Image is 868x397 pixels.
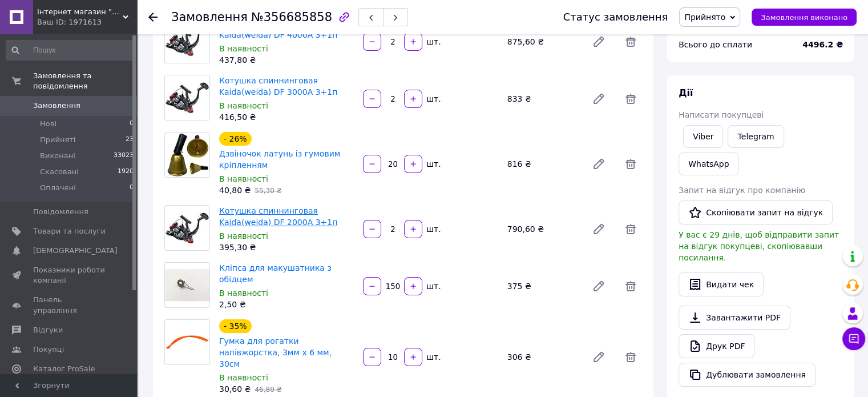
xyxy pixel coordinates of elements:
div: Повернутися назад [148,11,158,23]
span: Прийнято [684,13,725,22]
span: 0 [130,183,134,193]
img: Кліпса для макушатника з обідцем [165,269,209,300]
a: Viber [683,125,723,148]
button: Дублювати замовлення [679,363,815,387]
span: Панель управління [33,295,106,315]
a: Друк PDF [679,334,754,358]
span: Замовлення та повідомлення [33,71,137,91]
span: Скасовані [40,167,79,177]
span: 23 [126,135,134,145]
div: 375 ₴ [503,278,583,294]
a: Котушка спиннинговая Kaida(weida) DF 4000A 3+1п [219,19,337,39]
span: Повідомлення [33,207,88,217]
div: шт. [423,93,442,105]
span: Відгуки [33,325,63,335]
button: Скопіювати запит на відгук [679,200,833,224]
span: У вас є 29 днів, щоб відправити запит на відгук покупцеві, скопіювавши посилання. [679,230,839,262]
a: Кліпса для макушатника з обідцем [219,263,332,284]
span: Видалити [619,30,642,53]
button: Чат з покупцем [842,327,865,350]
span: В наявності [219,231,268,240]
a: Telegram [728,125,784,148]
span: 33023 [114,151,134,161]
a: Дзвіночок латунь із гумовим кріпленням [219,149,340,170]
span: 46,80 ₴ [255,386,281,394]
span: Каталог ProSale [33,364,95,374]
div: 833 ₴ [503,91,583,107]
div: шт. [423,223,442,235]
span: Показники роботи компанії [33,265,106,286]
span: Всього до сплати [679,40,752,49]
div: 875,60 ₴ [503,34,583,50]
span: 40,80 ₴ [219,186,251,195]
div: шт. [423,351,442,363]
img: Дзвіночок латунь із гумовим кріпленням [165,133,209,177]
a: Редагувати [587,153,610,175]
span: В наявності [219,101,268,110]
a: WhatsApp [679,153,738,175]
a: Редагувати [587,346,610,368]
span: №356685858 [251,10,332,24]
div: шт. [423,158,442,170]
span: В наявності [219,288,268,298]
div: Статус замовлення [563,11,668,23]
img: Котушка спиннинговая Kaida(weida) DF 3000A 3+1п [165,75,209,120]
div: 306 ₴ [503,349,583,365]
img: Котушка спиннинговая Kaida(weida) DF 2000A 3+1п [165,206,209,250]
img: Гумка для рогатки напівжорстка, 3мм x 6 мм, 30см [165,332,209,352]
a: Редагувати [587,87,610,110]
a: Котушка спиннинговая Kaida(weida) DF 2000A 3+1п [219,206,337,227]
div: 816 ₴ [503,156,583,172]
div: шт. [423,36,442,47]
div: 416,50 ₴ [219,111,354,123]
span: Видалити [619,218,642,240]
img: Котушка спиннинговая Kaida(weida) DF 4000A 3+1п [165,18,209,63]
span: Покупці [33,344,64,355]
span: В наявності [219,373,268,382]
span: В наявності [219,174,268,183]
a: Редагувати [587,30,610,53]
span: Замовлення [171,10,248,24]
span: Видалити [619,275,642,298]
div: 395,30 ₴ [219,242,354,253]
span: Видалити [619,153,642,175]
a: Редагувати [587,218,610,240]
div: Ваш ID: 1971613 [37,17,137,27]
b: 4496.2 ₴ [802,40,843,49]
span: 1920 [118,167,134,177]
span: Прийняті [40,135,75,145]
a: Завантажити PDF [679,306,790,330]
a: Редагувати [587,275,610,298]
div: - 35% [219,319,252,333]
span: Замовлення [33,101,80,111]
span: Інтернет магазин "Ловись рибка" [37,7,123,17]
div: 2,50 ₴ [219,299,354,310]
input: Пошук [6,40,135,61]
div: 790,60 ₴ [503,221,583,237]
span: Товари та послуги [33,226,106,236]
span: Оплачені [40,183,76,193]
button: Замовлення виконано [752,9,857,26]
span: Дії [679,87,693,98]
a: Котушка спиннинговая Kaida(weida) DF 3000A 3+1п [219,76,337,97]
div: шт. [423,280,442,292]
div: - 26% [219,132,252,146]
div: 437,80 ₴ [219,54,354,66]
a: Гумка для рогатки напівжорстка, 3мм x 6 мм, 30см [219,336,332,368]
span: Написати покупцеві [679,110,764,119]
span: Виконані [40,151,75,161]
span: Видалити [619,346,642,368]
span: Нові [40,119,56,129]
span: 30,60 ₴ [219,384,251,394]
span: Замовлення виконано [761,13,847,22]
span: [DEMOGRAPHIC_DATA] [33,246,118,256]
span: В наявності [219,44,268,53]
span: 0 [130,119,134,129]
span: Запит на відгук про компанію [679,186,805,195]
span: Видалити [619,87,642,110]
button: Видати чек [679,272,764,296]
span: 55,30 ₴ [255,187,281,195]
